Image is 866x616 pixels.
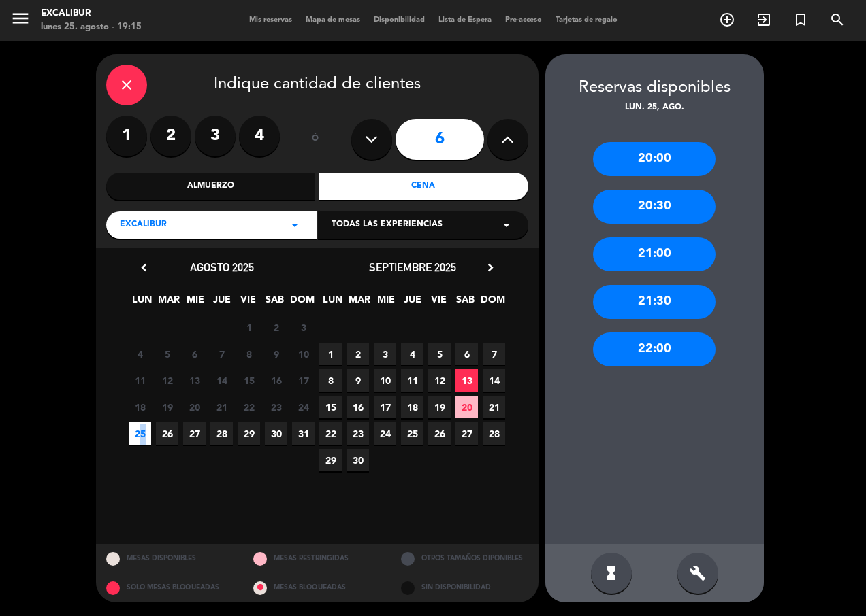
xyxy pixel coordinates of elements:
[41,20,142,34] div: lunes 25. agosto - 19:15
[332,218,443,232] span: Todas las experiencias
[210,292,233,314] span: JUE
[118,77,135,93] i: close
[293,116,338,163] div: ó
[287,217,303,233] i: arrow_drop_down
[719,12,735,28] i: add_circle_outline
[239,116,280,156] label: 4
[242,16,299,24] span: Mis reservas
[290,292,312,314] span: DOM
[347,396,369,418] span: 16
[549,16,624,24] span: Tarjetas de regalo
[374,292,397,314] span: MIE
[829,12,846,28] i: search
[498,16,549,24] span: Pre-acceso
[292,396,315,418] span: 24
[603,565,620,581] i: hourglass_full
[183,422,206,445] span: 27
[183,343,206,365] span: 6
[545,101,764,115] div: lun. 25, ago.
[210,369,233,392] span: 14
[238,396,260,418] span: 22
[263,292,286,314] span: SAB
[319,396,342,418] span: 15
[120,218,167,232] span: Excalibur
[195,116,236,156] label: 3
[319,422,342,445] span: 22
[137,260,151,275] i: chevron_left
[299,16,367,24] span: Mapa de mesas
[483,343,505,365] span: 7
[156,343,178,365] span: 5
[483,260,498,275] i: chevron_right
[10,8,31,33] button: menu
[156,369,178,392] span: 12
[347,422,369,445] span: 23
[265,343,287,365] span: 9
[129,422,151,445] span: 25
[106,116,147,156] label: 1
[374,343,396,365] span: 3
[483,396,505,418] span: 21
[455,369,478,392] span: 13
[319,343,342,365] span: 1
[265,316,287,339] span: 2
[265,369,287,392] span: 16
[265,422,287,445] span: 30
[428,369,451,392] span: 12
[428,396,451,418] span: 19
[347,449,369,471] span: 30
[367,16,432,24] span: Disponibilidad
[428,292,450,314] span: VIE
[292,316,315,339] span: 3
[292,422,315,445] span: 31
[243,573,391,602] div: MESAS BLOQUEADAS
[756,12,772,28] i: exit_to_app
[129,343,151,365] span: 4
[481,292,503,314] span: DOM
[792,12,809,28] i: turned_in_not
[593,285,716,319] div: 21:30
[150,116,191,156] label: 2
[374,396,396,418] span: 17
[238,422,260,445] span: 29
[593,190,716,224] div: 20:30
[157,292,180,314] span: MAR
[483,422,505,445] span: 28
[374,422,396,445] span: 24
[156,396,178,418] span: 19
[321,292,344,314] span: LUN
[391,544,539,573] div: OTROS TAMAÑOS DIPONIBLES
[10,8,31,29] i: menu
[265,396,287,418] span: 23
[183,396,206,418] span: 20
[319,369,342,392] span: 8
[391,573,539,602] div: SIN DISPONIBILIDAD
[210,422,233,445] span: 28
[106,173,316,200] div: Almuerzo
[243,544,391,573] div: MESAS RESTRINGIDAS
[184,292,206,314] span: MIE
[369,260,456,274] span: septiembre 2025
[593,332,716,366] div: 22:00
[690,565,706,581] i: build
[428,343,451,365] span: 5
[455,343,478,365] span: 6
[238,316,260,339] span: 1
[401,369,423,392] span: 11
[131,292,153,314] span: LUN
[347,343,369,365] span: 2
[319,173,528,200] div: Cena
[210,396,233,418] span: 21
[210,343,233,365] span: 7
[156,422,178,445] span: 26
[593,142,716,176] div: 20:00
[96,544,244,573] div: MESAS DISPONIBLES
[455,396,478,418] span: 20
[401,422,423,445] span: 25
[347,369,369,392] span: 9
[292,343,315,365] span: 10
[401,343,423,365] span: 4
[238,369,260,392] span: 15
[454,292,477,314] span: SAB
[428,422,451,445] span: 26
